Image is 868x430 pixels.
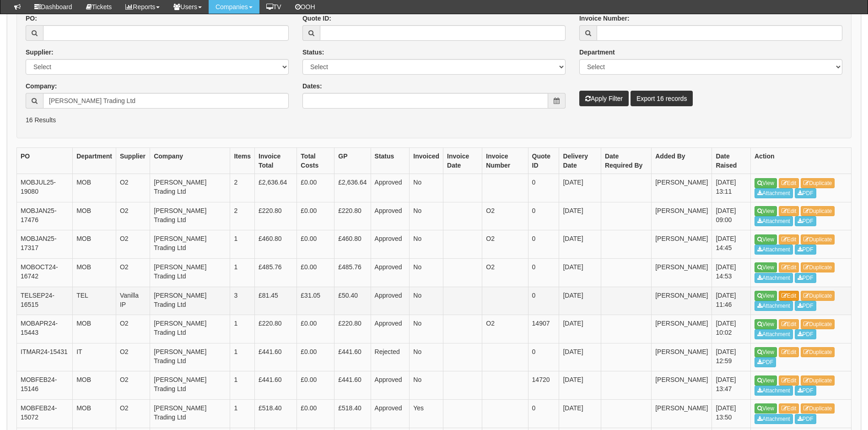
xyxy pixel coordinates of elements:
a: View [755,347,777,357]
td: £460.80 [334,230,371,259]
td: MOB [73,230,116,259]
a: Edit [779,206,799,216]
td: Vanilla IP [116,287,150,315]
td: O2 [116,343,150,371]
a: Duplicate [801,403,835,414]
td: 0 [528,259,559,287]
td: £460.80 [255,230,297,259]
label: Dates: [302,82,322,91]
td: [DATE] 10:02 [712,315,751,343]
a: Edit [779,403,799,414]
td: No [410,230,443,259]
th: Added By [652,148,712,174]
td: £0.00 [297,202,334,230]
td: [DATE] [559,400,601,428]
td: [PERSON_NAME] Trading Ltd [150,287,230,315]
td: O2 [116,315,150,343]
td: 0 [528,174,559,202]
a: View [755,403,777,414]
td: 1 [230,343,255,371]
td: No [410,343,443,371]
a: PDF [795,329,816,339]
td: [PERSON_NAME] [652,371,712,400]
td: [PERSON_NAME] Trading Ltd [150,202,230,230]
td: MOBOCT24-16742 [17,259,73,287]
label: Company: [26,82,57,91]
th: Invoice Total [255,148,297,174]
td: [DATE] [559,174,601,202]
td: Approved [371,400,410,428]
a: Export 16 records [631,91,693,106]
a: PDF [795,188,816,198]
a: PDF [755,357,776,367]
a: View [755,206,777,216]
td: [DATE] [559,371,601,400]
a: Duplicate [801,347,835,357]
td: MOB [73,315,116,343]
td: MOBFEB24-15072 [17,400,73,428]
td: No [410,315,443,343]
td: [PERSON_NAME] Trading Ltd [150,315,230,343]
th: Date Required By [601,148,651,174]
td: MOBAPR24-15443 [17,315,73,343]
td: MOBFEB24-15146 [17,371,73,400]
td: Approved [371,371,410,400]
td: [PERSON_NAME] [652,259,712,287]
a: PDF [795,273,816,283]
td: 14720 [528,371,559,400]
td: No [410,174,443,202]
td: [DATE] 13:11 [712,174,751,202]
label: Quote ID: [302,14,331,23]
td: [PERSON_NAME] [652,315,712,343]
td: £81.45 [255,287,297,315]
td: £50.40 [334,287,371,315]
td: O2 [116,400,150,428]
a: View [755,291,777,301]
td: [DATE] [559,343,601,371]
th: Invoice Number [482,148,528,174]
td: No [410,259,443,287]
td: MOBJUL25-19080 [17,174,73,202]
td: Approved [371,287,410,315]
td: O2 [116,259,150,287]
td: 1 [230,259,255,287]
td: £485.76 [255,259,297,287]
td: O2 [482,315,528,343]
th: Status [371,148,410,174]
td: 0 [528,343,559,371]
td: O2 [482,202,528,230]
td: £2,636.64 [255,174,297,202]
th: GP [334,148,371,174]
td: No [410,287,443,315]
th: Delivery Date [559,148,601,174]
a: Attachment [755,386,793,396]
a: Edit [779,319,799,329]
td: [DATE] 13:47 [712,371,751,400]
td: MOBJAN25-17476 [17,202,73,230]
td: Rejected [371,343,410,371]
td: No [410,202,443,230]
td: £0.00 [297,343,334,371]
td: Yes [410,400,443,428]
td: £0.00 [297,400,334,428]
td: 0 [528,400,559,428]
a: Attachment [755,245,793,255]
th: PO [17,148,73,174]
td: MOB [73,371,116,400]
td: £220.80 [255,315,297,343]
a: Edit [779,262,799,272]
td: Approved [371,174,410,202]
label: Supplier: [26,48,54,57]
td: Approved [371,315,410,343]
th: Company [150,148,230,174]
td: [PERSON_NAME] Trading Ltd [150,371,230,400]
td: £441.60 [334,343,371,371]
td: £0.00 [297,259,334,287]
td: ITMAR24-15431 [17,343,73,371]
label: Department [579,48,615,57]
td: 1 [230,400,255,428]
a: Edit [779,347,799,357]
a: Attachment [755,414,793,424]
td: [PERSON_NAME] [652,287,712,315]
td: [PERSON_NAME] [652,174,712,202]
